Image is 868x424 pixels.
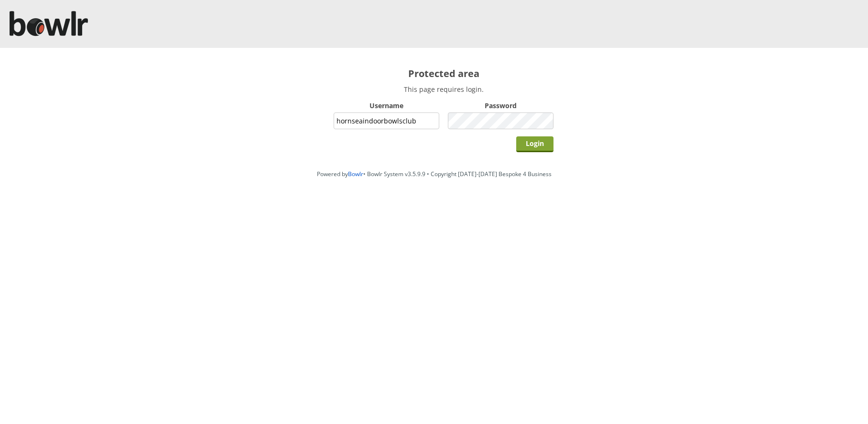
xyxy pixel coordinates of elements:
[516,136,553,152] input: Login
[334,85,553,94] p: This page requires login.
[448,101,553,110] label: Password
[334,67,553,80] h2: Protected area
[334,101,439,110] label: Username
[317,170,552,178] span: Powered by • Bowlr System v3.5.9.9 • Copyright [DATE]-[DATE] Bespoke 4 Business
[348,170,363,178] a: Bowlr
